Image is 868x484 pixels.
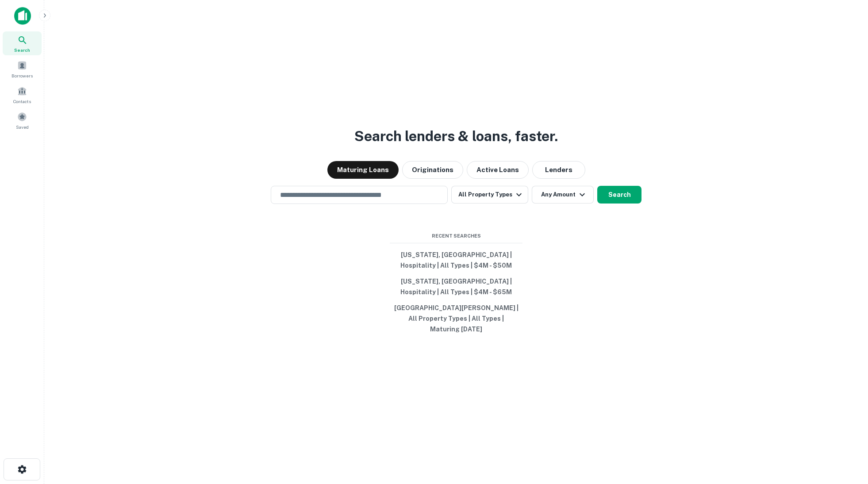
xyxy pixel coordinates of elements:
button: Search [597,186,641,204]
button: Originations [402,161,463,179]
a: Search [3,31,42,55]
button: Active Loans [467,161,529,179]
a: Borrowers [3,57,42,81]
h3: Search lenders & loans, faster. [354,126,558,147]
button: [US_STATE], [GEOGRAPHIC_DATA] | Hospitality | All Types | $4M - $50M [390,247,522,273]
button: [GEOGRAPHIC_DATA][PERSON_NAME] | All Property Types | All Types | Maturing [DATE] [390,300,522,337]
span: Contacts [13,98,31,105]
a: Saved [3,108,42,132]
iframe: Chat Widget [824,413,868,456]
span: Search [14,46,30,54]
button: Maturing Loans [327,161,399,179]
a: Contacts [3,83,42,107]
button: Any Amount [532,186,594,204]
span: Borrowers [12,72,33,79]
button: Lenders [532,161,585,179]
button: [US_STATE], [GEOGRAPHIC_DATA] | Hospitality | All Types | $4M - $65M [390,273,522,300]
img: capitalize-icon.png [14,7,31,25]
span: Saved [16,123,29,131]
button: All Property Types [451,186,528,204]
span: Recent Searches [390,232,522,240]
